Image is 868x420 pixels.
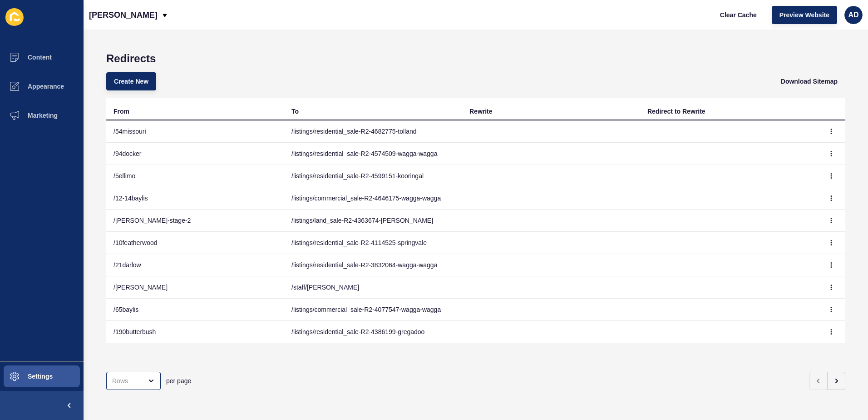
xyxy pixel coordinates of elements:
td: /5ellimo [106,165,284,187]
td: /listings/residential_sale-R2-4114525-springvale [284,232,462,254]
td: /65baylis [106,299,284,321]
div: Rewrite [469,107,493,116]
span: Preview Website [779,10,829,20]
td: /listings/residential_sale-R2-3832064-wagga-wagga [284,254,462,276]
td: /94docker [106,143,284,165]
span: Download Sitemap [781,77,838,86]
td: /listings/residential_sale-R2-4386199-gregadoo [284,321,462,343]
span: Clear Cache [720,10,757,20]
td: /listings/commercial_sale-R2-4077547-wagga-wagga [284,299,462,321]
td: /12-14baylis [106,187,284,210]
td: /listings/residential_sale-R2-4574509-wagga-wagga [284,143,462,165]
td: /staff/[PERSON_NAME] [284,276,462,299]
button: Download Sitemap [773,72,845,90]
div: Redirect to Rewrite [647,107,705,116]
td: /21darlow [106,254,284,276]
span: Create New [114,77,148,86]
div: From [113,107,129,116]
td: /[PERSON_NAME] [106,276,284,299]
td: /190butterbush [106,321,284,343]
td: /10featherwood [106,232,284,254]
span: per page [166,376,191,385]
button: Create New [106,72,156,90]
button: Preview Website [772,6,837,24]
p: [PERSON_NAME] [89,4,158,26]
span: AD [848,10,858,20]
div: To [291,107,299,116]
h1: Redirects [106,52,845,65]
td: /[PERSON_NAME]-stage-2 [106,210,284,232]
div: open menu [106,372,161,390]
td: /listings/land_sale-R2-4363674-[PERSON_NAME] [284,210,462,232]
td: /listings/residential_sale-R2-4682775-tolland [284,120,462,143]
button: Clear Cache [712,6,764,24]
td: /listings/commercial_sale-R2-4646175-wagga-wagga [284,187,462,210]
td: /54missouri [106,120,284,143]
td: /listings/residential_sale-R2-4599151-kooringal [284,165,462,187]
